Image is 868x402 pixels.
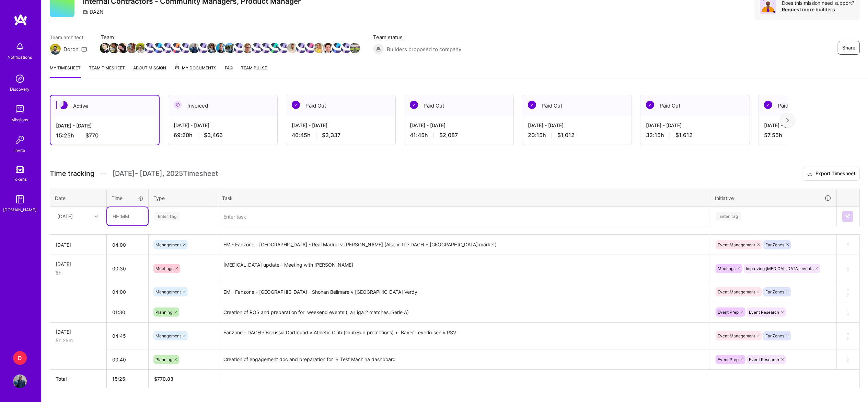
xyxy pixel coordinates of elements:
[342,42,350,54] a: Team Member Avatar
[15,147,25,154] div: Invite
[50,189,107,207] th: Date
[646,101,654,109] img: Paid Out
[528,122,626,129] div: [DATE] - [DATE]
[127,43,137,53] img: Team Member Avatar
[155,357,172,362] span: Planning
[764,101,772,109] img: Paid Out
[217,189,710,207] th: Task
[225,64,233,78] a: FAQ
[217,42,225,54] a: Team Member Avatar
[286,95,395,116] div: Paid Out
[57,213,73,220] div: [DATE]
[101,42,109,54] a: Team Member Avatar
[764,132,862,139] div: 57:55 h
[287,43,298,53] img: Team Member Avatar
[133,64,166,78] a: About Mission
[100,43,110,53] img: Team Member Avatar
[234,42,243,54] a: Team Member Avatar
[81,46,87,52] i: icon Mail
[50,34,87,41] span: Team architect
[155,289,181,294] span: Management
[373,44,384,55] img: Builders proposed to company
[127,42,136,54] a: Team Member Avatar
[373,34,461,41] span: Team status
[261,43,271,53] img: Team Member Avatar
[118,42,127,54] a: Team Member Avatar
[528,132,626,139] div: 20:15 h
[107,350,148,369] input: HH:MM
[107,236,148,254] input: HH:MM
[56,269,101,276] div: 6h
[199,42,208,54] a: Team Member Avatar
[404,95,513,116] div: Paid Out
[83,9,88,15] i: icon CompanyGray
[107,207,148,225] input: HH:MM
[13,133,27,147] img: Invite
[782,6,854,13] div: Request more builders
[171,43,182,53] img: Team Member Avatar
[314,43,324,53] img: Team Member Avatar
[118,43,128,53] img: Team Member Avatar
[56,337,101,344] div: 5h 25m
[59,101,68,109] img: Active
[269,43,280,53] img: Team Member Avatar
[107,283,148,301] input: HH:MM
[50,64,81,78] a: My timesheet
[749,310,779,315] span: Event Research
[153,43,164,53] img: Team Member Avatar
[646,132,744,139] div: 32:15 h
[112,194,143,202] div: Time
[279,42,288,54] a: Team Member Avatar
[350,43,360,53] img: Team Member Avatar
[11,351,28,365] a: D
[107,303,148,321] input: HH:MM
[11,375,28,388] a: User Avatar
[305,43,315,53] img: Team Member Avatar
[3,206,37,213] div: [DOMAIN_NAME]
[155,333,181,338] span: Management
[323,43,333,53] img: Team Member Avatar
[324,42,333,54] a: Team Member Avatar
[252,42,261,54] a: Team Member Avatar
[759,95,868,116] div: Paid Out
[63,46,79,53] div: Doron
[13,72,27,86] img: discovery
[56,260,101,268] div: [DATE]
[13,351,27,365] div: D
[765,289,784,294] span: FanZones
[107,259,148,278] input: HH:MM
[292,101,300,109] img: Paid Out
[296,43,306,53] img: Team Member Avatar
[174,132,272,139] div: 69:20 h
[172,42,181,54] a: Team Member Avatar
[56,241,101,248] div: [DATE]
[13,176,27,183] div: Tokens
[204,132,223,139] span: $3,466
[56,132,153,139] div: 15:25 h
[557,132,575,139] span: $1,012
[101,34,359,41] span: Team
[50,96,159,116] div: Active
[107,370,149,388] th: 15:25
[715,194,832,202] div: Initiative
[218,323,709,349] textarea: Fanzone - DACH - Borussia Dortmund v Athletic Club (GrubHub promotions) + Bayer Leverkusen v PSV
[181,42,190,54] a: Team Member Avatar
[107,327,148,345] input: HH:MM
[842,44,855,51] span: Share
[292,132,390,139] div: 46:45 h
[144,43,155,53] img: Team Member Avatar
[234,43,244,53] img: Team Member Avatar
[56,122,153,129] div: [DATE] - [DATE]
[112,169,218,178] span: [DATE] - [DATE] , 2025 Timesheet
[845,214,850,219] img: Submit
[522,95,632,116] div: Paid Out
[8,54,32,61] div: Notifications
[174,122,272,129] div: [DATE] - [DATE]
[95,215,98,218] i: icon Chevron
[803,167,860,181] button: Export Timesheet
[261,42,270,54] a: Team Member Avatar
[241,65,267,70] span: Team Pulse
[218,235,709,254] textarea: EM - Fanzone - [GEOGRAPHIC_DATA] - Real Madrid v [PERSON_NAME] (Also in the DACH + [GEOGRAPHIC_DA...
[315,42,324,54] a: Team Member Avatar
[13,375,27,388] img: User Avatar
